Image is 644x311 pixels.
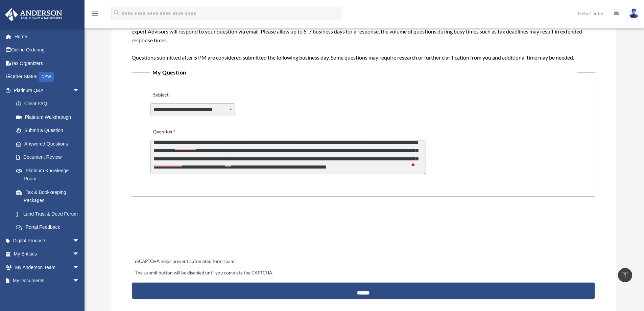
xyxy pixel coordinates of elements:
a: Platinum Q&Aarrow_drop_down [5,84,90,97]
a: menu [91,12,99,18]
a: My Documentsarrow_drop_down [5,274,90,288]
a: Answered Questions [9,137,90,151]
label: Question [150,128,203,137]
a: Online Ordering [5,43,90,57]
a: Online Learningarrow_drop_down [5,287,90,301]
span: arrow_drop_down [73,274,86,288]
a: My Anderson Teamarrow_drop_down [5,261,90,274]
a: Client FAQ [9,97,90,111]
a: vertical_align_top [618,268,632,282]
img: User Pic [629,8,639,18]
i: search [113,9,120,17]
iframe: reCAPTCHA [133,218,236,244]
i: menu [91,9,99,18]
a: Land Trust & Deed Forum [9,207,90,221]
span: arrow_drop_down [73,84,86,97]
a: Order StatusNEW [5,70,90,84]
legend: My Question [150,68,577,77]
a: Tax & Bookkeeping Packages [9,185,90,207]
a: Home [5,30,90,43]
div: NEW [39,72,54,82]
div: The submit button will be disabled until you complete the CAPTCHA. [132,269,594,277]
textarea: To enrich screen reader interactions, please activate Accessibility in Grammarly extension settings [150,140,426,174]
div: reCAPTCHA helps prevent automated form spam. [132,258,594,266]
span: arrow_drop_down [73,234,86,248]
a: Tax Organizers [5,57,90,70]
span: arrow_drop_down [73,247,86,261]
a: Submit a Question [9,124,86,137]
img: Anderson Advisors Platinum Portal [3,8,64,21]
a: Platinum Knowledge Room [9,164,90,185]
i: vertical_align_top [621,271,629,279]
label: Subject [150,91,215,100]
a: My Entitiesarrow_drop_down [5,247,90,261]
a: Document Review [9,151,90,164]
a: Portal Feedback [9,221,90,234]
a: Digital Productsarrow_drop_down [5,234,90,247]
span: arrow_drop_down [73,287,86,301]
a: Platinum Walkthrough [9,110,90,124]
span: arrow_drop_down [73,261,86,274]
